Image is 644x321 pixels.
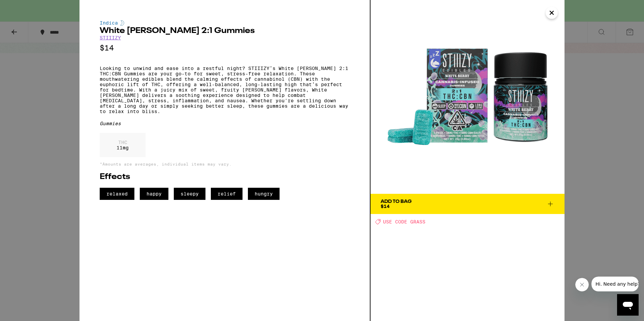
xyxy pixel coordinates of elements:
[120,20,124,26] img: indicaColor.svg
[100,35,121,40] a: STIIIZY
[100,27,350,35] h2: White [PERSON_NAME] 2:1 Gummies
[383,219,425,224] span: USE CODE GRASS
[174,188,205,200] span: sleepy
[100,162,350,166] p: *Amounts are averages, individual items may vary.
[100,133,146,157] div: 11 mg
[100,44,350,52] p: $14
[100,20,350,26] div: Indica
[381,204,390,209] span: $14
[100,188,134,200] span: relaxed
[381,199,412,204] div: Add To Bag
[4,5,49,10] span: Hi. Need any help?
[100,121,350,126] div: Gummies
[248,188,280,200] span: hungry
[117,140,129,145] p: THC
[100,66,350,114] p: Looking to unwind and ease into a restful night? STIIIZY’s White [PERSON_NAME] 2:1 THC:CBN Gummie...
[546,7,558,19] button: Close
[211,188,243,200] span: relief
[140,188,168,200] span: happy
[591,277,639,291] iframe: Message from company
[617,294,639,316] iframe: Button to launch messaging window
[575,278,589,291] iframe: Close message
[100,173,350,181] h2: Effects
[371,194,565,214] button: Add To Bag$14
